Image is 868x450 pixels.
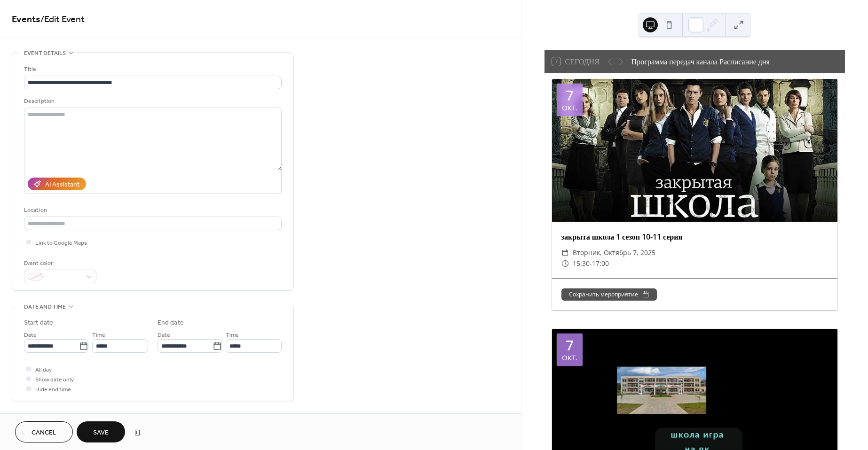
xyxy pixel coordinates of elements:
[562,104,577,111] div: окт.
[15,421,73,442] button: Cancel
[93,428,109,438] span: Save
[24,258,95,268] div: Event color
[24,205,280,215] div: Location
[573,247,655,258] span: вторник, октябрь 7, 2025
[45,180,79,190] div: AI Assistant
[573,258,590,269] span: 15:30
[24,96,280,106] div: Description
[592,258,609,269] span: 17:00
[24,318,53,328] div: Start date
[561,247,569,258] div: ​
[24,412,74,422] span: Recurring event
[28,178,86,190] button: AI Assistant
[35,238,87,248] span: Link to Google Maps
[24,64,280,74] div: Title
[24,48,66,58] span: Event details
[562,354,577,361] div: окт.
[552,231,837,242] div: закрыта школа 1 сезон 10-11 серия
[92,330,105,340] span: Time
[35,375,74,385] span: Show date only
[32,428,56,438] span: Cancel
[561,288,657,301] button: Сохранить мероприятие
[226,330,239,340] span: Time
[631,56,770,67] div: Программа передач канала Расписание дня
[566,88,574,102] div: 7
[158,330,170,340] span: Date
[35,385,71,395] span: Hide end time
[77,421,125,442] button: Save
[561,258,569,269] div: ​
[24,302,66,312] span: Date and time
[40,10,85,29] span: / Edit Event
[24,330,37,340] span: Date
[566,338,574,352] div: 7
[12,10,40,29] a: Events
[35,365,52,375] span: All day
[590,258,592,269] span: -
[158,318,184,328] div: End date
